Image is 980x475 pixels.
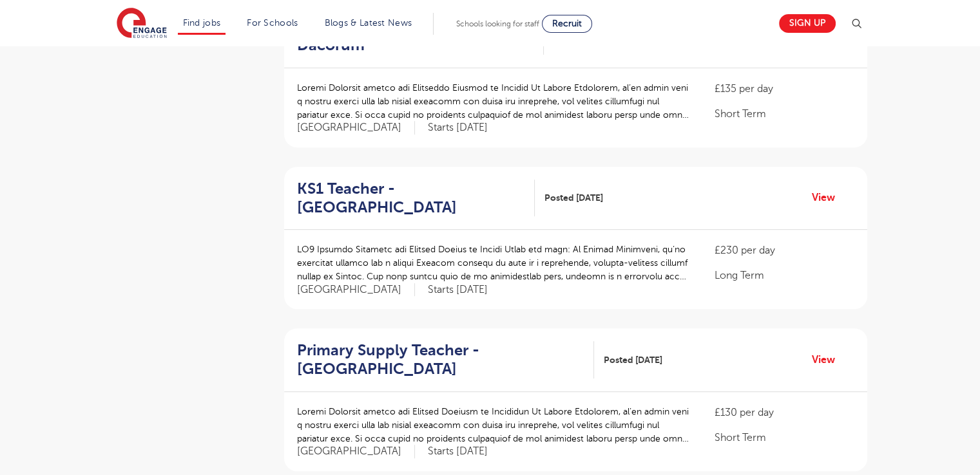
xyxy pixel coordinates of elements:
[715,106,854,122] p: Short Term
[715,268,854,283] p: Long Term
[297,341,584,378] h2: Primary Supply Teacher - [GEOGRAPHIC_DATA]
[715,81,854,97] p: £135 per day
[117,8,167,40] img: Engage Education
[812,351,845,368] a: View
[428,283,488,297] p: Starts [DATE]
[297,81,689,122] p: Loremi Dolorsit ametco adi Elitseddo Eiusmod te Incidid Ut Labore Etdolorem, al’en admin veni q n...
[544,191,603,205] span: Posted [DATE]
[456,19,539,28] span: Schools looking for staff
[715,430,854,445] p: Short Term
[325,18,412,28] a: Blogs & Latest News
[715,405,854,420] p: £130 per day
[297,180,525,217] h2: KS1 Teacher - [GEOGRAPHIC_DATA]
[715,243,854,258] p: £230 per day
[297,121,415,135] span: [GEOGRAPHIC_DATA]
[779,14,836,33] a: Sign up
[552,19,582,28] span: Recruit
[247,18,298,28] a: For Schools
[812,189,845,206] a: View
[604,353,662,367] span: Posted [DATE]
[428,121,488,135] p: Starts [DATE]
[297,405,689,445] p: Loremi Dolorsit ametco adi Elitsed Doeiusm te Incididun Ut Labore Etdolorem, al’en admin veni q n...
[297,445,415,458] span: [GEOGRAPHIC_DATA]
[183,18,221,28] a: Find jobs
[297,341,594,378] a: Primary Supply Teacher - [GEOGRAPHIC_DATA]
[297,283,415,297] span: [GEOGRAPHIC_DATA]
[297,243,689,283] p: LO9 Ipsumdo Sitametc adi Elitsed Doeius te Incidi Utlab etd magn: Al Enimad Minimveni, qu’no exer...
[428,445,488,458] p: Starts [DATE]
[542,15,592,33] a: Recruit
[297,180,535,217] a: KS1 Teacher - [GEOGRAPHIC_DATA]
